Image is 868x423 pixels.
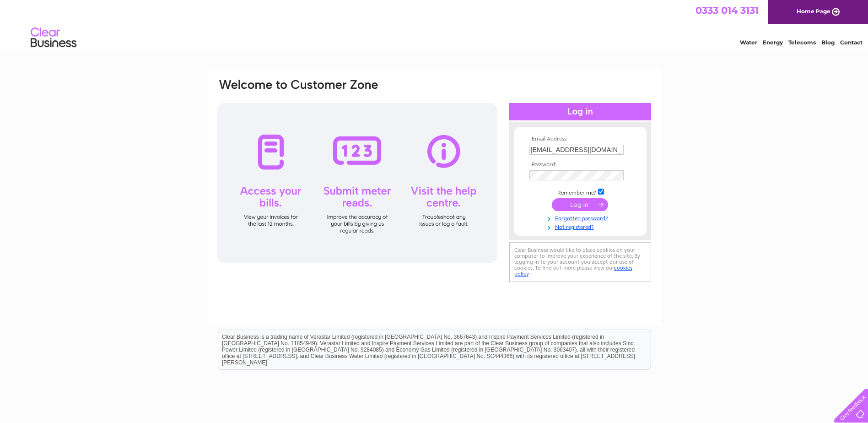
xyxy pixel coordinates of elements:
[529,222,633,231] a: Not registered?
[509,242,651,282] div: Clear Business would like to place cookies on your computer to improve your experience of the sit...
[529,213,633,222] a: Forgotten password?
[821,39,835,46] a: Blog
[30,24,77,52] img: logo.png
[514,265,632,277] a: cookies policy
[695,5,759,16] a: 0333 014 3131
[740,39,757,46] a: Water
[527,136,633,142] th: Email Address:
[840,39,863,46] a: Contact
[527,162,633,168] th: Password:
[218,5,651,44] div: Clear Business is a trading name of Verastar Limited (registered in [GEOGRAPHIC_DATA] No. 3667643...
[552,198,608,211] input: Submit
[763,39,783,46] a: Energy
[527,187,633,196] td: Remember me?
[788,39,816,46] a: Telecoms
